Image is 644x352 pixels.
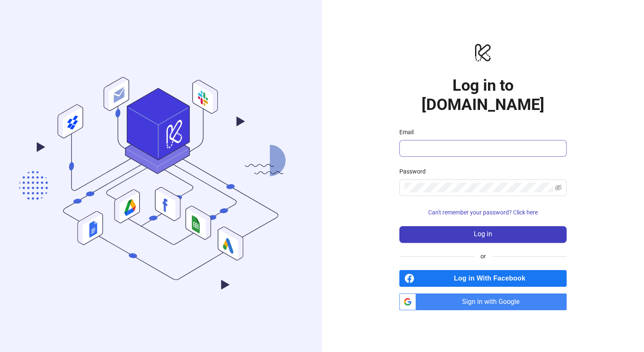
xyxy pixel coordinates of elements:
[404,183,553,193] input: Password
[555,184,562,191] span: eye-invisible
[399,209,567,216] a: Can't remember your password? Click here
[399,293,567,310] a: Sign in with Google
[399,226,567,243] button: Log in
[474,252,493,261] span: or
[399,167,431,176] label: Password
[399,76,567,114] h1: Log in to [DOMAIN_NAME]
[399,206,567,219] button: Can't remember your password? Click here
[419,293,567,310] span: Sign in with Google
[428,209,538,216] span: Can't remember your password? Click here
[399,128,419,137] label: Email
[474,230,492,238] span: Log in
[404,143,560,153] input: Email
[399,270,567,287] a: Log in With Facebook
[418,270,567,287] span: Log in With Facebook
